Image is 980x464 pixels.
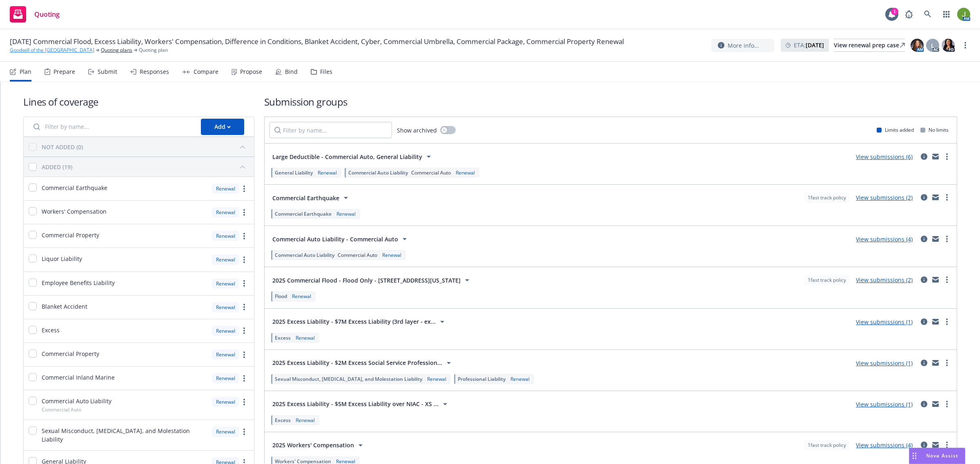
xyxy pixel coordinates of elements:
[7,3,63,26] a: Quoting
[212,207,239,217] div: Renewal
[856,194,913,201] a: View submissions (2)
[272,441,354,449] span: 2025 Workers' Compensation
[42,426,207,444] span: Sexual Misconduct, [MEDICAL_DATA], and Molestation Liability
[877,126,914,133] div: Limits added
[264,95,957,108] h1: Submission groups
[919,192,929,202] a: circleInformation
[275,252,334,259] span: Commercial Auto Liability
[808,442,846,449] span: 1 fast track policy
[23,95,254,108] h1: Lines of coverage
[42,231,99,239] span: Commercial Property
[891,8,898,15] div: 1
[139,46,168,54] span: Quoting plan
[269,122,392,138] input: Filter by name...
[10,37,624,46] span: [DATE] Commercial Flood, Excess Liability, Workers' Compensation, Difference in Conditions, Blank...
[212,302,239,312] div: Renewal
[194,68,218,75] div: Compare
[931,399,940,409] a: mail
[931,275,940,285] a: mail
[239,302,249,312] a: more
[808,194,846,201] span: 1 fast track policy
[856,235,913,243] a: View submissions (4)
[919,152,929,161] a: circleInformation
[931,234,940,244] a: mail
[98,68,117,75] div: Submit
[42,183,107,192] span: Commercial Earthquake
[272,152,422,161] span: Large Deductible - Commercial Auto, General Liability
[272,358,442,367] span: 2025 Excess Liability - $2M Excess Social Service Profession...
[275,376,422,382] span: Sexual Misconduct, [MEDICAL_DATA], and Molestation Liability
[919,234,929,244] a: circleInformation
[272,194,339,202] span: Commercial Earthquake
[272,276,461,285] span: 2025 Commercial Flood - Flood Only - [STREET_ADDRESS][US_STATE]
[272,400,439,408] span: 2025 Excess Liability - $5M Excess Liability over NIAC - XS ...
[42,397,111,405] span: Commercial Auto Liability
[20,68,31,75] div: Plan
[269,190,354,206] button: Commercial Earthquake
[454,169,477,176] div: Renewal
[728,41,759,50] span: More info...
[338,252,377,259] span: Commercial Auto
[275,417,291,424] span: Excess
[212,397,239,407] div: Renewal
[834,39,905,51] div: View renewal prep case
[919,275,929,285] a: circleInformation
[425,376,448,382] div: Renewal
[920,126,949,133] div: No limits
[42,302,87,311] span: Blanket Accident
[212,254,239,265] div: Renewal
[856,441,913,449] a: View submissions (4)
[239,350,249,360] a: more
[214,119,231,135] div: Add
[348,169,408,176] span: Commercial Auto Liability
[316,169,339,176] div: Renewal
[901,6,917,22] a: Report a Bug
[42,373,115,382] span: Commercial Inland Marine
[275,210,332,217] span: Commercial Earthquake
[509,376,531,382] div: Renewal
[931,192,940,202] a: mail
[856,276,913,284] a: View submissions (2)
[239,184,249,194] a: more
[34,11,60,18] span: Quoting
[808,276,846,284] span: 1 fast track policy
[42,163,72,171] div: ADDED (19)
[101,46,132,54] a: Quoting plans
[806,41,824,49] strong: [DATE]
[42,143,83,151] div: NOT ADDED (0)
[911,39,924,52] img: photo
[942,358,952,368] a: more
[42,278,115,287] span: Employee Benefits Liability
[711,39,774,52] button: More info...
[919,358,929,368] a: circleInformation
[942,275,952,285] a: more
[269,355,457,371] button: 2025 Excess Liability - $2M Excess Social Service Profession...
[275,293,287,300] span: Flood
[909,448,920,464] div: Drag to move
[269,396,453,412] button: 2025 Excess Liability - $5M Excess Liability over NIAC - XS ...
[239,397,249,407] a: more
[239,255,249,265] a: more
[212,278,239,289] div: Renewal
[942,192,952,202] a: more
[239,427,249,437] a: more
[931,317,940,327] a: mail
[269,437,368,453] button: 2025 Workers' Compensation
[42,326,60,334] span: Excess
[938,6,955,22] a: Switch app
[272,317,436,326] span: 2025 Excess Liability - $7M Excess Liability (3rd layer - ex...
[42,254,82,263] span: Liquor Liability
[201,119,244,135] button: Add
[212,349,239,360] div: Renewal
[275,334,291,341] span: Excess
[942,317,952,327] a: more
[411,169,451,176] span: Commercial Auto
[942,234,952,244] a: more
[275,169,313,176] span: General Liability
[931,41,934,50] span: L
[919,399,929,409] a: circleInformation
[856,318,913,326] a: View submissions (1)
[140,68,169,75] div: Responses
[960,40,970,50] a: more
[294,334,316,341] div: Renewal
